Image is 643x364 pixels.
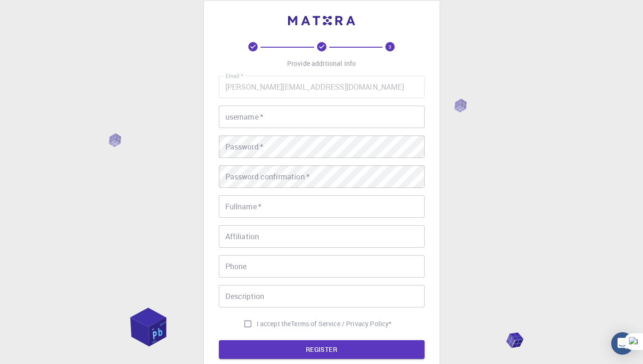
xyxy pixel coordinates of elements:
div: Open Intercom Messenger [611,332,634,355]
a: Terms of Service / Privacy Policy* [291,319,391,328]
p: Provide additional info [287,59,356,68]
label: Email [225,72,243,80]
button: REGISTER [219,340,425,359]
span: I accept the [257,319,291,328]
text: 3 [389,43,391,50]
p: Terms of Service / Privacy Policy * [291,319,391,328]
